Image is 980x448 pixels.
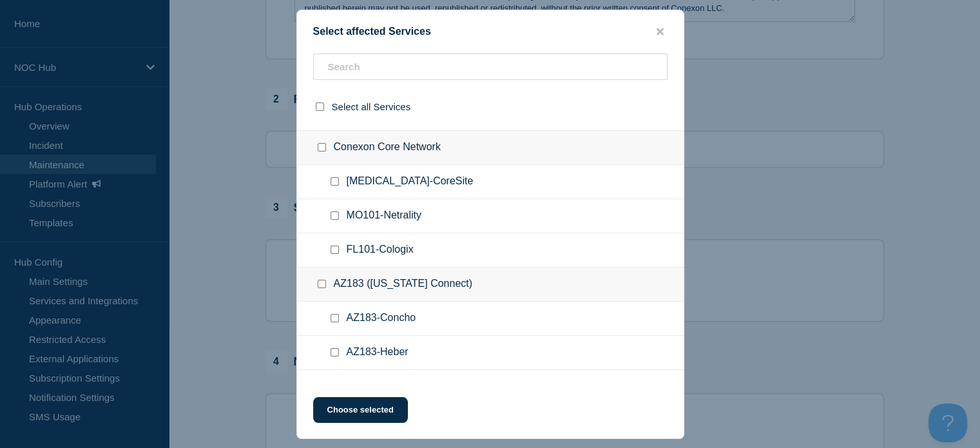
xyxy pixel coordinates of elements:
span: AZ183-Heber [347,346,408,359]
input: AZ183 (Arizona Connect) checkbox [318,280,326,288]
input: AZ183-Concho checkbox [331,314,339,322]
span: AZ183-Concho [347,312,416,325]
div: Select affected Services [297,26,684,38]
button: close button [653,26,668,38]
input: select all checkbox [316,102,324,111]
input: Conexon Core Network checkbox [318,143,326,151]
input: MO101-Netrality checkbox [331,211,339,220]
input: Search [313,54,668,80]
input: GA101-CoreSite checkbox [331,177,339,186]
span: FL101-Cologix [347,244,414,257]
span: AZ183-[GEOGRAPHIC_DATA] [347,380,488,393]
span: MO101-Netrality [347,209,421,222]
span: [MEDICAL_DATA]-CoreSite [347,175,474,188]
input: AZ183-Heber checkbox [331,348,339,356]
div: Conexon Core Network [297,131,684,165]
button: Choose selected [313,397,408,423]
span: Select all Services [332,101,411,112]
input: FL101-Cologix checkbox [331,246,339,254]
div: AZ183 ([US_STATE] Connect) [297,268,684,302]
